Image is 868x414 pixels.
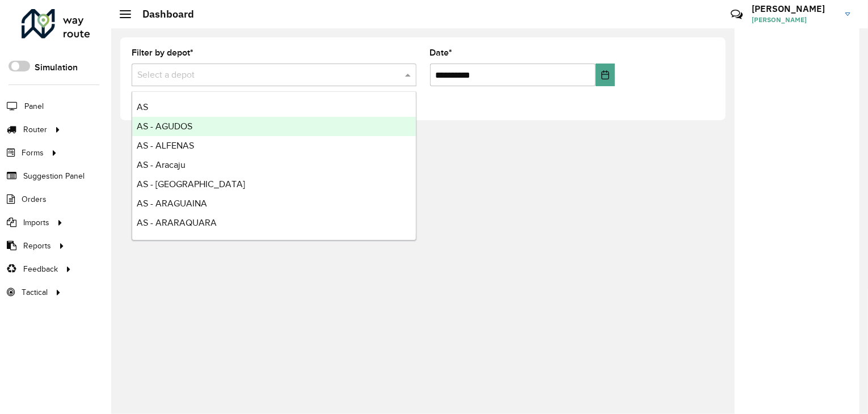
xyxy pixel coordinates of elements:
span: Forms [22,147,44,159]
h2: Dashboard [131,8,194,20]
a: Quick Contact [724,2,749,27]
span: AS - ARARAQUARA [137,218,217,227]
span: Orders [22,193,47,205]
span: Tactical [22,286,48,298]
span: Router [23,124,47,136]
span: Panel [24,100,44,112]
label: Simulation [35,61,78,74]
label: Filter by depot [132,46,193,60]
span: [PERSON_NAME] [752,15,837,25]
span: Imports [23,217,49,229]
span: Feedback [23,263,58,275]
span: AS - Aracaju [137,160,186,170]
span: Suggestion Panel [23,170,85,182]
span: AS - ALFENAS [137,141,194,150]
label: Date [430,46,453,60]
h3: [PERSON_NAME] [752,3,837,14]
span: Reports [23,240,51,252]
span: AS [137,102,148,112]
span: AS - [GEOGRAPHIC_DATA] [137,179,245,189]
span: AS - ARAGUAINA [137,198,207,208]
span: AS - AGUDOS [137,121,192,131]
button: Choose Date [596,64,615,86]
ng-dropdown-panel: Options list [132,91,416,240]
